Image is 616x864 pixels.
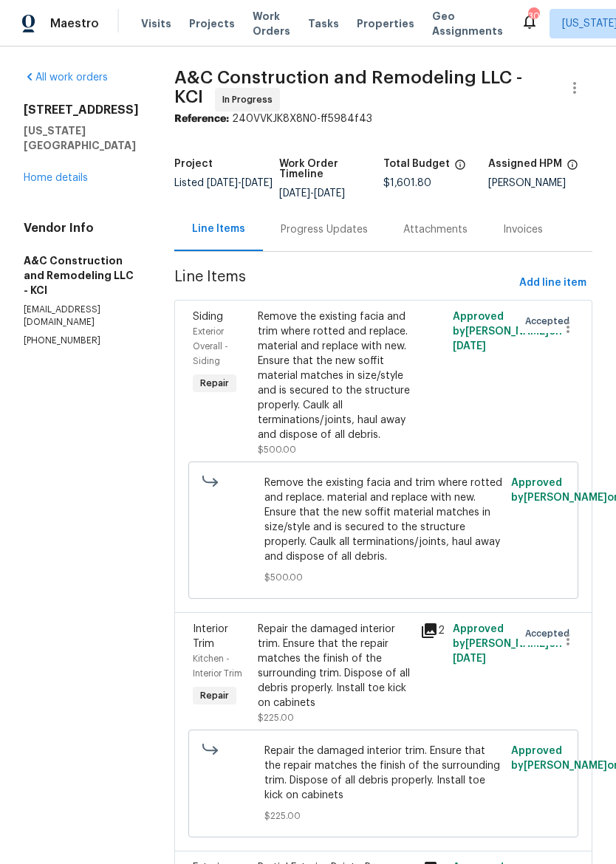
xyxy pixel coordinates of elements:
[207,178,238,188] span: [DATE]
[189,16,235,31] span: Projects
[279,159,384,179] h5: Work Order Timeline
[420,622,444,640] div: 2
[513,270,592,297] button: Add line item
[222,92,278,107] span: In Progress
[281,222,368,237] div: Progress Updates
[264,476,503,564] span: Remove the existing facia and trim where rotted and replace. material and replace with new. Ensur...
[488,159,562,169] h5: Assigned HPM
[193,327,228,366] span: Exterior Overall - Siding
[383,178,431,188] span: $1,601.80
[24,221,139,236] h4: Vendor Info
[453,624,562,664] span: Approved by [PERSON_NAME] on
[253,9,290,38] span: Work Orders
[453,654,486,664] span: [DATE]
[503,222,543,237] div: Invoices
[174,114,229,124] b: Reference:
[258,622,411,710] div: Repair the damaged interior trim. Ensure that the repair matches the finish of the surrounding tr...
[432,9,503,38] span: Geo Assignments
[453,312,562,352] span: Approved by [PERSON_NAME] on
[207,178,273,188] span: -
[258,309,411,442] div: Remove the existing facia and trim where rotted and replace. material and replace with new. Ensur...
[194,376,235,391] span: Repair
[174,112,592,126] div: 240VVKJK8X8N0-ff5984f43
[174,270,513,297] span: Line Items
[279,188,345,199] span: -
[525,626,575,641] span: Accepted
[567,159,578,178] span: The hpm assigned to this work order.
[24,253,139,298] h5: A&C Construction and Remodeling LLC - KCI
[24,123,139,153] h5: [US_STATE][GEOGRAPHIC_DATA]
[50,16,99,31] span: Maestro
[264,744,503,803] span: Repair the damaged interior trim. Ensure that the repair matches the finish of the surrounding tr...
[24,72,108,83] a: All work orders
[174,178,273,188] span: Listed
[193,624,228,649] span: Interior Trim
[193,654,242,678] span: Kitchen - Interior Trim
[403,222,468,237] div: Attachments
[24,173,88,183] a: Home details
[24,335,139,347] p: [PHONE_NUMBER]
[383,159,450,169] h5: Total Budget
[258,445,296,454] span: $500.00
[488,178,593,188] div: [PERSON_NAME]
[357,16,414,31] span: Properties
[264,570,503,585] span: $500.00
[264,809,503,823] span: $225.00
[193,312,223,322] span: Siding
[24,304,139,329] p: [EMAIL_ADDRESS][DOMAIN_NAME]
[519,274,586,292] span: Add line item
[174,159,213,169] h5: Project
[314,188,345,199] span: [DATE]
[525,314,575,329] span: Accepted
[192,222,245,236] div: Line Items
[242,178,273,188] span: [DATE]
[141,16,171,31] span: Visits
[24,103,139,117] h2: [STREET_ADDRESS]
[453,341,486,352] span: [DATE]
[528,9,538,24] div: 30
[279,188,310,199] span: [DATE]
[308,18,339,29] span: Tasks
[194,688,235,703] span: Repair
[258,713,294,722] span: $225.00
[454,159,466,178] span: The total cost of line items that have been proposed by Opendoor. This sum includes line items th...
[174,69,522,106] span: A&C Construction and Remodeling LLC - KCI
